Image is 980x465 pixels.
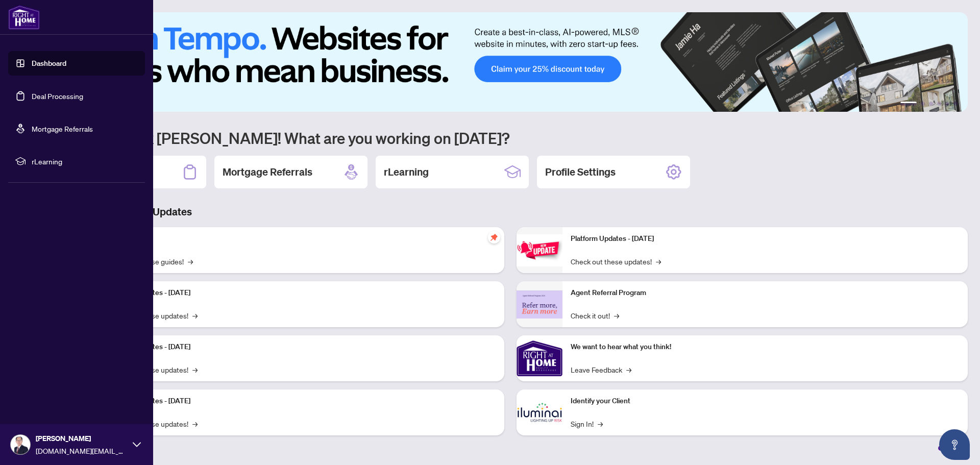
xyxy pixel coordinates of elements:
a: Mortgage Referrals [32,124,93,133]
img: Slide 0 [53,12,968,112]
h2: Profile Settings [545,165,616,179]
span: [PERSON_NAME] [36,433,128,444]
p: Platform Updates - [DATE] [107,396,496,407]
img: logo [8,5,40,30]
p: Identify your Client [571,396,960,407]
span: → [626,364,631,375]
span: [DOMAIN_NAME][EMAIL_ADDRESS][DOMAIN_NAME] [36,445,128,456]
a: Sign In!→ [571,418,603,429]
span: → [614,310,619,321]
button: 1 [900,102,917,106]
p: Platform Updates - [DATE] [571,233,960,244]
span: → [188,256,193,267]
p: Platform Updates - [DATE] [107,341,496,353]
h1: Welcome back [PERSON_NAME]! What are you working on [DATE]? [53,128,968,148]
a: Check it out!→ [571,310,619,321]
button: 4 [937,102,941,106]
img: Profile Icon [11,435,30,454]
img: Identify your Client [517,389,562,435]
img: Agent Referral Program [517,290,562,319]
p: Self-Help [107,233,496,244]
span: → [598,418,603,429]
button: 2 [921,102,925,106]
span: → [192,310,198,321]
button: Open asap [939,429,970,460]
h2: rLearning [384,165,429,179]
button: 5 [945,102,949,106]
span: rLearning [32,156,138,167]
h2: Mortgage Referrals [223,165,312,179]
img: We want to hear what you think! [517,335,562,381]
p: Platform Updates - [DATE] [107,287,496,299]
span: → [656,256,661,267]
button: 6 [953,102,958,106]
button: 3 [929,102,933,106]
span: pushpin [488,231,500,243]
a: Deal Processing [32,91,83,101]
span: → [192,364,198,375]
h3: Brokerage & Industry Updates [53,205,968,219]
p: We want to hear what you think! [571,341,960,353]
img: Platform Updates - June 23, 2025 [517,234,562,266]
span: → [192,418,198,429]
a: Dashboard [32,59,66,68]
p: Agent Referral Program [571,287,960,299]
a: Check out these updates!→ [571,256,661,267]
a: Leave Feedback→ [571,364,631,375]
